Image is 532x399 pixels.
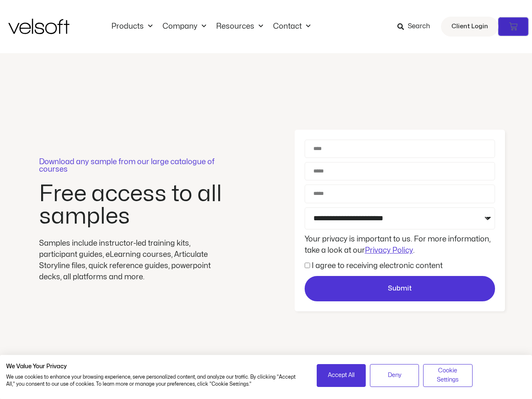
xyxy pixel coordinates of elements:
[211,22,268,31] a: ResourcesMenu Toggle
[305,276,495,302] button: Submit
[423,364,472,387] button: Adjust cookie preferences
[451,21,488,32] span: Client Login
[106,22,158,31] a: ProductsMenu Toggle
[39,183,226,228] h2: Free access to all samples
[328,371,355,380] span: Accept All
[408,21,430,32] span: Search
[365,247,413,254] a: Privacy Policy
[6,374,304,388] p: We use cookies to enhance your browsing experience, serve personalized content, and analyze our t...
[397,20,436,34] a: Search
[6,363,304,370] h2: We Value Your Privacy
[312,262,443,269] label: I agree to receiving electronic content
[441,17,498,37] a: Client Login
[303,234,497,256] div: Your privacy is important to us. For more information, take a look at our .
[106,22,315,31] nav: Menu
[39,158,226,173] p: Download any sample from our large catalogue of courses
[158,22,211,31] a: CompanyMenu Toggle
[8,19,69,34] img: Velsoft Training Materials
[39,238,226,283] div: Samples include instructor-led training kits, participant guides, eLearning courses, Articulate S...
[388,371,401,380] span: Deny
[388,283,412,294] span: Submit
[268,22,315,31] a: ContactMenu Toggle
[317,364,366,387] button: Accept all cookies
[429,366,467,385] span: Cookie Settings
[370,364,419,387] button: Deny all cookies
